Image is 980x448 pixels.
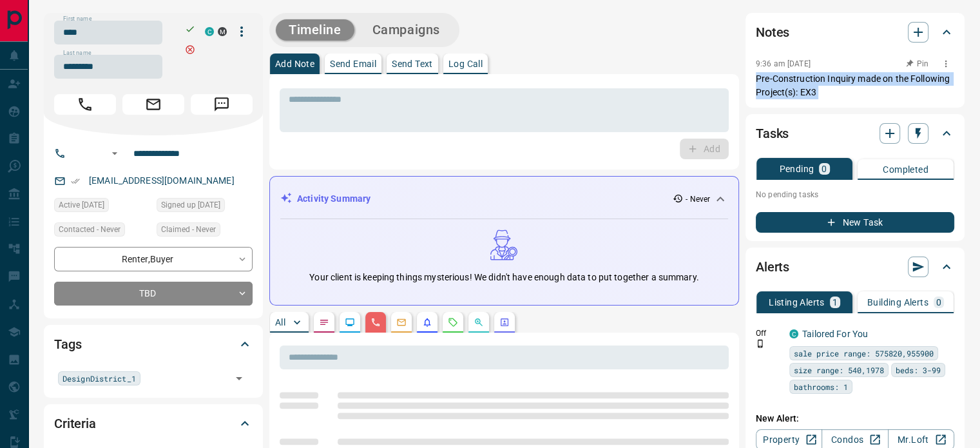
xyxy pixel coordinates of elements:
p: - Never [686,193,710,205]
button: New Task [756,212,954,233]
svg: Requests [448,317,458,327]
div: condos.ca [205,27,214,36]
p: Pending [779,164,814,173]
h2: Tags [54,334,81,355]
svg: Calls [370,317,381,327]
h2: Criteria [54,413,96,434]
p: Send Email [330,59,376,68]
p: Completed [883,165,928,174]
span: Contacted - Never [59,223,120,236]
p: Listing Alerts [769,298,825,307]
div: condos.ca [789,329,798,338]
label: First name [63,15,91,23]
svg: Listing Alerts [422,317,432,327]
button: Pin [899,58,936,70]
button: Open [107,146,122,161]
p: 0 [936,298,941,307]
svg: Push Notification Only [756,339,765,348]
div: Alerts [756,251,954,282]
span: Active [DATE] [59,199,104,211]
svg: Agent Actions [499,317,510,327]
p: Log Call [448,59,483,68]
p: 9:36 am [DATE] [756,59,811,68]
span: bathrooms: 1 [794,380,848,393]
h2: Notes [756,22,789,43]
svg: Email Verified [71,177,80,186]
p: No pending tasks [756,185,954,204]
span: Claimed - Never [161,223,216,236]
svg: Notes [319,317,329,327]
p: Send Text [392,59,433,68]
h2: Alerts [756,257,789,277]
a: [EMAIL_ADDRESS][DOMAIN_NAME] [89,175,235,186]
span: beds: 3-99 [896,364,941,376]
svg: Lead Browsing Activity [345,317,355,327]
label: Last name [63,49,91,57]
svg: Emails [396,317,407,327]
span: DesignDistrict_1 [62,372,136,385]
p: New Alert: [756,412,954,425]
div: Criteria [54,408,253,439]
h2: Tasks [756,123,789,144]
p: Add Note [275,59,314,68]
span: sale price range: 575820,955900 [794,347,934,360]
p: 1 [832,298,838,307]
div: mrloft.ca [218,27,227,36]
p: Off [756,327,782,339]
span: Message [191,94,253,115]
span: Email [122,94,184,115]
div: TBD [54,282,253,306]
a: Tailored For You [802,329,868,339]
p: Your client is keeping things mysterious! We didn't have enough data to put together a summary. [309,271,698,284]
div: Renter , Buyer [54,247,253,271]
svg: Opportunities [474,317,484,327]
span: size range: 540,1978 [794,364,884,376]
button: Campaigns [360,19,453,41]
div: Activity Summary- Never [280,187,728,211]
div: Sat May 17 2014 [157,198,253,216]
p: All [275,318,285,327]
p: 0 [821,164,827,173]
button: Timeline [276,19,354,41]
span: Signed up [DATE] [161,199,220,211]
p: Building Alerts [867,298,928,307]
p: Pre-Construction Inquiry made on the Following Project(s): EX3 [756,72,954,99]
div: Thu Feb 03 2022 [54,198,150,216]
div: Tags [54,329,253,360]
div: Notes [756,17,954,48]
button: Open [230,369,248,387]
span: Call [54,94,116,115]
div: Tasks [756,118,954,149]
p: Activity Summary [297,192,370,206]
